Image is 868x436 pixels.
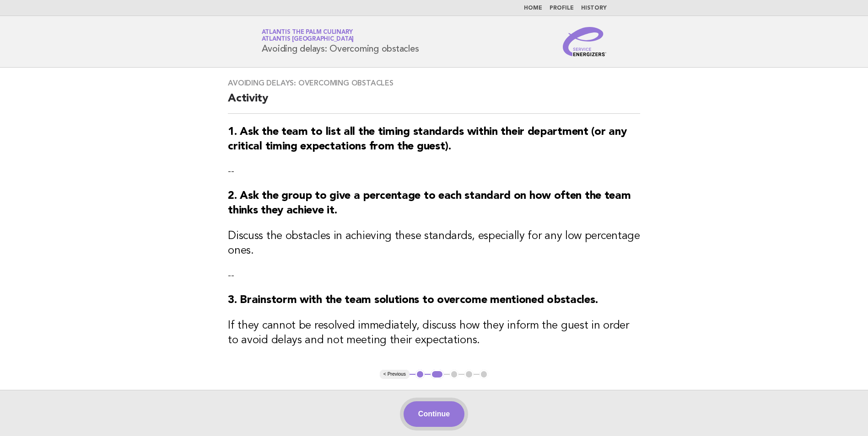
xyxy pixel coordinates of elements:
[228,165,640,178] p: --
[431,370,444,379] button: 2
[228,269,640,282] p: --
[262,37,354,43] span: Atlantis [GEOGRAPHIC_DATA]
[563,27,607,56] img: Service Energizers
[262,30,419,53] h1: Avoiding delays: Overcoming obstacles
[581,5,607,11] a: History
[228,91,640,114] h2: Activity
[228,127,626,152] strong: 1. Ask the team to list all the timing standards within their department (or any critical timing ...
[228,229,640,258] h3: Discuss the obstacles in achieving these standards, especially for any low percentage ones.
[228,79,640,88] h3: Avoiding delays: Overcoming obstacles
[550,5,574,11] a: Profile
[228,191,631,216] strong: 2. Ask the group to give a percentage to each standard on how often the team thinks they achieve it.
[404,401,464,427] button: Continue
[524,5,542,11] a: Home
[262,29,354,42] a: Atlantis The Palm CulinaryAtlantis [GEOGRAPHIC_DATA]
[415,370,425,379] button: 1
[228,295,598,306] strong: 3. Brainstorm with the team solutions to overcome mentioned obstacles.
[380,370,410,379] button: < Previous
[228,319,640,348] h3: If they cannot be resolved immediately, discuss how they inform the guest in order to avoid delay...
